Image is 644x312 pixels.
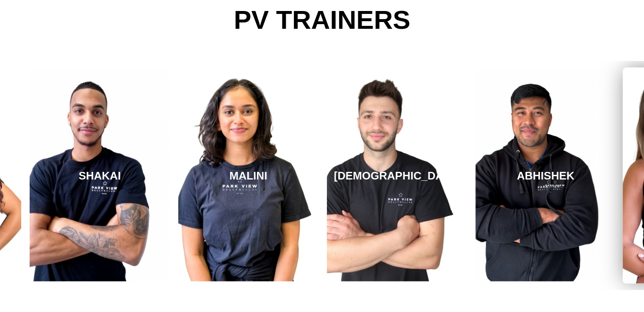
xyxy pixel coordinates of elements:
h3: ABHISHEK [517,169,575,182]
a: ABHISHEK [475,69,616,281]
h3: SHAKAI [79,169,121,182]
a: [DEMOGRAPHIC_DATA] [327,69,467,281]
h3: MALINI [229,169,268,182]
a: MALINI [178,69,318,281]
h3: [DEMOGRAPHIC_DATA] [334,169,460,182]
